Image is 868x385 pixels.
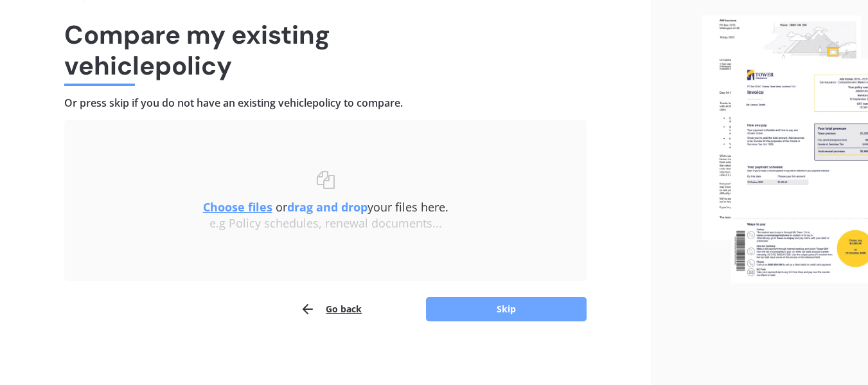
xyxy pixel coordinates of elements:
[203,199,272,215] u: Choose files
[702,15,868,283] img: files.webp
[287,199,368,215] b: drag and drop
[90,217,561,231] div: e.g Policy schedules, renewal documents...
[426,297,587,321] button: Skip
[300,296,362,322] button: Go back
[64,19,587,81] h1: Compare my existing vehicle policy
[64,96,587,110] h4: Or press skip if you do not have an existing vehicle policy to compare.
[203,199,448,215] span: or your files here.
